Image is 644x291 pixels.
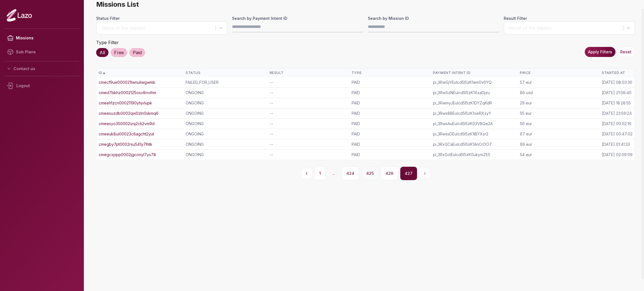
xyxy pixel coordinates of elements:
a: Missions [4,31,79,45]
a: cmeesyo350002izq2cti2vm9d [99,121,155,127]
span: ▲ [102,71,106,75]
div: -- [270,121,347,127]
div: Logout [4,78,79,93]
div: PAID [352,152,429,158]
div: [DATE] 00:02:16 [602,121,631,127]
button: 427 [400,167,417,180]
div: 67 eur [520,131,597,137]
a: cmeeh1zcn00021190yhjvlupk [99,100,152,106]
div: Status [186,71,265,75]
span: ... [328,168,339,178]
button: Apply Filters [585,47,615,57]
button: 425 [361,167,378,180]
div: pi_3RwsAuEulcd5I5zK03VBQe2A [433,121,515,127]
div: ONGOING [186,131,265,137]
div: -- [270,90,347,96]
div: Payment Intent ID [433,71,515,75]
div: -- [270,80,347,85]
div: ONGOING [186,100,265,106]
button: 1 [314,167,326,180]
div: 54 eur [520,152,597,158]
a: cmed7bkhz0002125osv8nvihm [99,90,156,96]
div: PAID [352,142,429,147]
div: [DATE] 18:28:55 [602,100,631,106]
label: Search by Payment Intent ID [232,16,363,21]
a: cmegcxppp0002jgconyl7ys78 [99,152,156,158]
div: Started At [602,71,633,75]
div: -- [270,142,347,147]
div: pi_3RwmyJEulcd5I5zK1DYZqKdR [433,100,515,106]
div: pi_3RwSzNEulcd5I5zK1XsaDjzu [433,90,515,96]
div: -- [270,131,347,137]
div: Result [270,71,347,75]
div: [DATE] 00:47:02 [602,131,633,137]
div: pi_3Rws8BEulcd5I5zK1oeRXsyY [433,111,515,116]
label: Result Filter [504,16,635,21]
div: pi_3RxGCaEulcd5I5zK1AnCrOO7 [433,142,515,147]
div: ONGOING [186,142,265,147]
div: FAILED_FOR_USER [186,80,265,85]
div: PAID [352,90,429,96]
button: 426 [381,167,398,180]
div: All [96,48,108,57]
div: Price [520,71,597,75]
a: cmeeuk8ui00023c8agcht2yut [99,131,154,137]
div: PAID [352,111,429,116]
label: Search by Mission ID [368,16,499,21]
div: ONGOING [186,121,265,127]
div: 56 eur [520,121,597,127]
div: [DATE] 02:09:09 [602,152,633,158]
div: Paid [129,48,145,57]
div: [DATE] 01:41:33 [602,142,630,147]
div: ONGOING [186,90,265,96]
div: 29 eur [520,100,597,106]
a: Sub Plans [4,45,79,59]
div: pi_3RwGjYEulcd5I5zK1em0v6YQ [433,80,515,85]
button: 424 [342,167,359,180]
button: Contact us [4,64,79,74]
div: pi_3RwssDEulcd5I5zK1tBYXsr2 [433,131,515,137]
div: -- [270,100,347,106]
div: ONGOING [186,111,265,116]
div: Status of the mission [101,25,213,31]
div: ID [99,71,181,75]
div: 69 eur [520,142,597,147]
div: [DATE] 23:59:24 [602,111,632,116]
button: Reset [617,47,635,57]
div: 86 usd [520,90,597,96]
div: PAID [352,80,429,85]
div: Result of the mission [508,25,620,31]
div: PAID [352,121,429,127]
a: cmegby7pt0002rsu541y7lhtk [99,142,152,147]
label: Status Filter [96,16,228,21]
div: PAID [352,131,429,137]
div: pi_3RxGctEulcd5I5zK0ukymZE5 [433,152,515,158]
div: 55 eur [520,111,597,116]
a: cmecf9ue000021lwnuilwgwmb [99,80,155,85]
a: cmeesuzdb0002qw0zln0skmq6 [99,111,158,116]
div: Type [352,71,429,75]
div: -- [270,152,347,158]
div: PAID [352,100,429,106]
div: 57 eur [520,80,597,85]
div: [DATE] 21:08:40 [602,90,631,96]
div: ONGOING [186,152,265,158]
div: Free [111,48,127,57]
button: Previous page [301,168,312,179]
div: -- [270,111,347,116]
div: [DATE] 08:03:30 [602,80,632,85]
label: Type Filter [96,40,119,45]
